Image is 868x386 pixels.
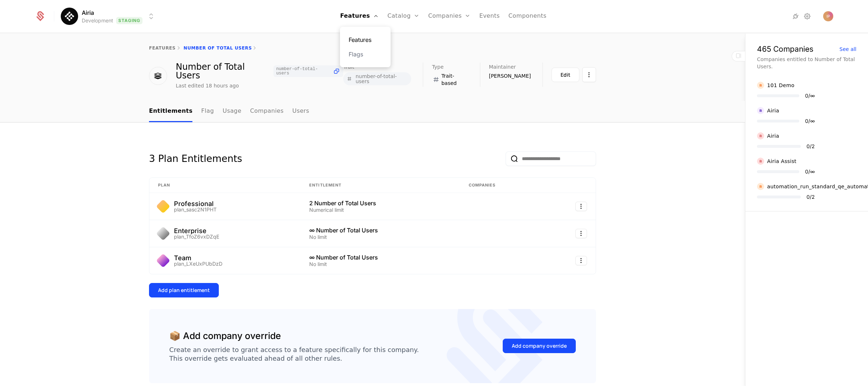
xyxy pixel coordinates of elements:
[839,47,856,52] div: See all
[82,8,94,17] span: Airia
[169,346,419,363] div: Create an override to grant access to a feature specifically for this company. This override gets...
[757,45,813,53] div: 465 Companies
[460,178,542,193] th: Companies
[174,228,219,234] div: Enterprise
[309,200,451,206] div: 2 Number of Total Users
[292,101,309,122] a: Users
[805,169,815,174] div: 0 / ∞
[174,261,222,266] div: plan_LXeUxPUbDzD
[174,234,219,239] div: plan_TfoZ6vxDZqE
[61,8,78,25] img: Airia
[176,63,343,80] div: Number of Total Users
[757,56,856,70] div: Companies entitled to Number of Total Users.
[767,82,795,89] div: 101 Demo
[309,227,451,233] div: ∞ Number of Total Users
[757,132,764,140] img: Airia
[82,17,113,24] div: Development
[176,82,239,89] div: Last edited 18 hours ago
[169,329,281,343] div: 📦 Add company override
[823,11,833,21] img: Ivana Popova
[757,158,764,165] img: Airia Assist
[582,67,596,82] button: Select action
[309,262,451,267] div: No limit
[149,283,219,297] button: Add plan entitlement
[174,201,217,207] div: Professional
[223,101,242,122] a: Usage
[823,11,833,21] button: Open user button
[805,93,815,98] div: 0 / ∞
[301,178,460,193] th: Entitlement
[309,254,451,260] div: ∞ Number of Total Users
[356,74,408,84] span: number-of-total-users
[158,287,210,294] div: Add plan entitlement
[201,101,214,122] a: Flag
[149,178,301,193] th: Plan
[432,64,443,69] span: Type
[757,107,764,114] img: Airia
[561,71,570,78] div: Edit
[149,46,176,51] a: features
[174,255,222,261] div: Team
[349,50,382,59] a: Flags
[575,202,587,211] button: Select action
[489,64,516,69] span: Maintainer
[309,207,451,213] div: Numerical limit
[441,72,468,87] span: Trait-based
[757,183,764,190] img: automation_run_standard_qe_automation_2bq2e
[767,132,779,140] div: Airia
[489,72,531,80] span: [PERSON_NAME]
[807,144,815,149] div: 0 / 2
[174,207,217,212] div: plan_sasc2N1PHT
[250,101,284,122] a: Companies
[791,12,800,21] a: Integrations
[807,194,815,200] div: 0 / 2
[575,229,587,238] button: Select action
[757,82,764,89] img: 101 Demo
[575,256,587,265] button: Select action
[767,158,796,165] div: Airia Assist
[767,107,779,114] div: Airia
[149,101,192,122] a: Entitlements
[803,12,812,21] a: Settings
[276,67,330,76] span: number-of-total-users
[805,119,815,124] div: 0 / ∞
[149,101,309,122] ul: Choose Sub Page
[503,339,576,353] button: Add company override
[149,101,596,122] nav: Main
[552,68,579,82] button: Edit
[63,8,156,24] button: Select environment
[349,35,382,44] a: Features
[512,342,567,349] div: Add company override
[149,151,242,166] div: 3 Plan Entitlements
[116,17,142,24] span: Staging
[309,235,451,240] div: No limit
[343,64,354,69] span: Trait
